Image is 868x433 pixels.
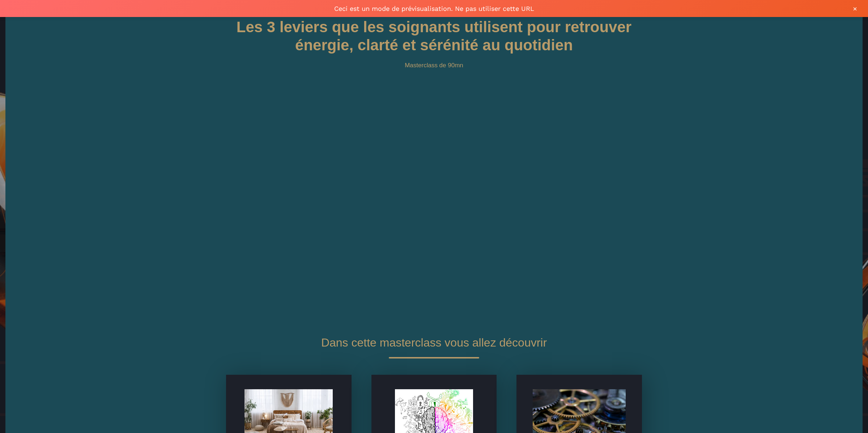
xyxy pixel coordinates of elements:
[213,332,655,353] h1: Dans cette masterclass vous allez découvrir
[849,3,861,14] button: ×
[7,5,861,12] span: Ceci est un mode de prévisualisation. Ne pas utiliser cette URL
[222,58,646,73] h2: Masterclass de 90mn
[222,14,646,58] h1: Les 3 leviers que les soignants utilisent pour retrouver énergie, clarté et sérénité au quotidien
